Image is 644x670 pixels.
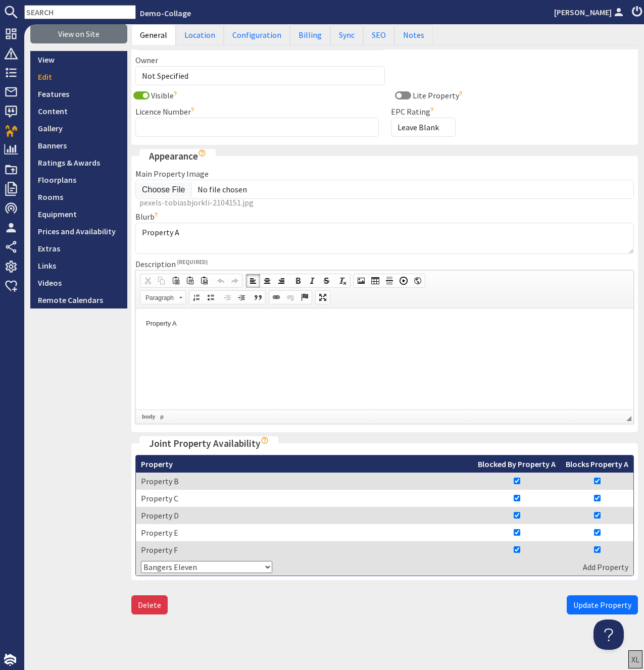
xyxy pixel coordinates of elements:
label: Licence Number [135,107,196,117]
a: Sync [330,24,363,45]
a: View on Site [30,24,127,43]
a: Insert/Remove Numbered List [189,291,204,304]
a: View [30,51,127,68]
a: Italic [305,274,319,287]
td: Property B [136,473,473,490]
a: Anchor [298,291,312,304]
a: Decrease Indent [220,291,234,304]
a: p element [158,412,166,421]
a: General [131,24,176,45]
textarea: Property A [135,223,634,254]
a: IFrame [411,274,425,287]
a: Add Property [583,562,628,572]
a: Paste from Word [197,274,211,287]
td: Property E [136,524,473,541]
i: Show hints [261,436,269,444]
a: Rooms [30,188,127,205]
a: Content [30,102,127,120]
label: Lite Property [411,90,465,100]
a: Copy [155,274,169,287]
th: Property [136,455,473,473]
a: Videos [30,274,127,291]
a: Gallery [30,120,127,137]
label: Main Property Image [135,169,209,179]
a: Table [368,274,382,287]
a: Notes [394,24,433,45]
label: EPC Rating [391,107,436,117]
span: pexels-tobiasbjorkli-2104151.jpg [139,197,254,208]
a: Paragraph [140,290,186,304]
a: Banners [30,137,127,154]
legend: Appearance [139,149,216,164]
i: Show hints [198,149,206,157]
a: Paste as plain text [183,274,197,287]
a: Delete [131,595,168,614]
a: SEO [363,24,394,45]
legend: Joint Property Availability [139,436,278,451]
a: Edit [30,68,127,85]
img: staytech_i_w-64f4e8e9ee0a9c174fd5317b4b171b261742d2d393467e5bdba4413f4f884c10.svg [4,654,16,666]
a: Align Right [274,274,288,287]
a: Link [269,291,283,304]
a: Maximize [316,291,330,304]
a: Redo [228,274,242,287]
a: Configuration [224,24,290,45]
td: Property C [136,490,473,507]
a: Remove Format [336,274,350,287]
a: Image [354,274,368,287]
span: Paragraph [140,291,176,304]
a: Insert/Remove Bulleted List [204,291,218,304]
a: Demo-Collage [140,8,191,18]
th: Blocked By Property A [473,455,561,473]
a: Insert a Youtube, Vimeo or Dailymotion video [397,274,411,287]
a: Align Left [246,274,260,287]
a: Center [260,274,274,287]
td: Property F [136,541,473,558]
a: [PERSON_NAME] [554,6,626,18]
a: Bold [291,274,305,287]
a: Increase Indent [234,291,249,304]
span: Resize [626,416,631,421]
th: Blocks Property A [561,455,633,473]
a: Floorplans [30,171,127,188]
a: Prices and Availability [30,223,127,240]
td: Property D [136,507,473,524]
a: Equipment [30,205,127,223]
a: Extras [30,240,127,257]
input: SEARCH [24,5,136,19]
a: Remote Calendars [30,291,127,308]
label: Owner [135,55,158,65]
a: Unlink [283,291,298,304]
a: Billing [290,24,330,45]
span: Update Property [573,600,631,610]
iframe: Toggle Customer Support [593,620,624,650]
a: Insert Horizontal Line [382,274,397,287]
a: Block Quote [251,291,265,304]
div: XL [631,653,639,665]
a: Features [30,85,127,102]
a: Strikethrough [319,274,333,287]
a: Paste [169,274,183,287]
a: Cut [140,274,155,287]
a: Location [176,24,224,45]
label: Blurb [135,212,160,222]
label: Description [135,259,208,269]
a: Undo [214,274,228,287]
button: Update Property [567,595,638,614]
iframe: Rich Text Editor, property_description [136,308,633,409]
a: body element [140,412,157,421]
a: Links [30,257,127,274]
label: Visible [150,90,179,100]
a: Ratings & Awards [30,154,127,171]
